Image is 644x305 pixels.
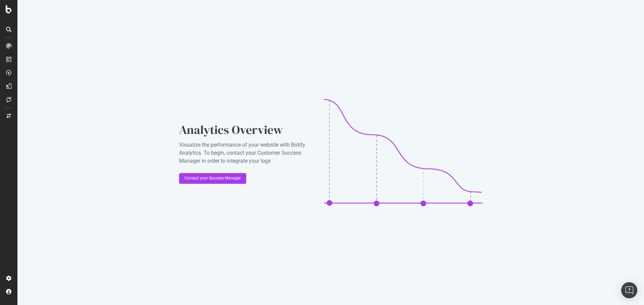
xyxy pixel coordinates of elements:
[179,173,246,184] button: Contact your Success Manager
[179,122,313,138] div: Analytics Overview
[621,282,637,298] div: Open Intercom Messenger
[184,175,241,181] div: Contact your Success Manager
[324,99,482,206] img: CaL_T18e.png
[179,141,313,165] div: Visualize the performance of your website with Botify Analytics. To begin, contact your Customer ...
